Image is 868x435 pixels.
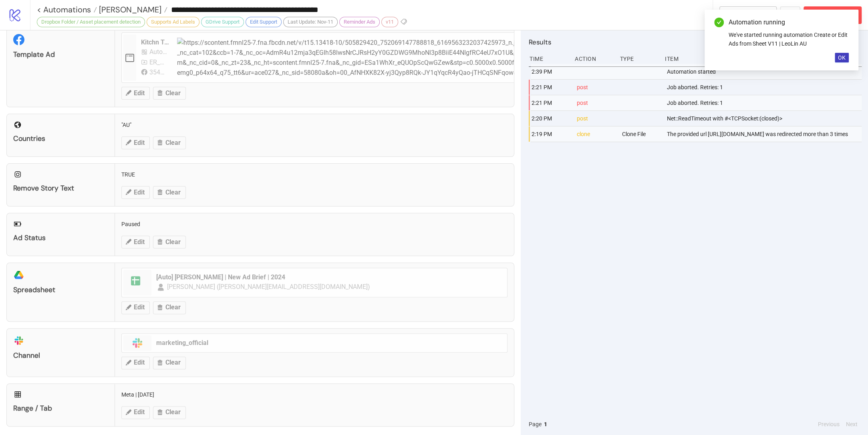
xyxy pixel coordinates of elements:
div: Time [529,51,568,66]
div: Item [664,51,862,66]
div: 2:21 PM [531,95,570,110]
span: Page [529,420,542,429]
div: Edit Support [246,17,282,27]
button: ... [780,6,800,24]
div: 2:39 PM [531,64,570,79]
div: Type [619,51,659,66]
div: The provided url [URL][DOMAIN_NAME] was redirected more than 3 times [666,126,864,142]
button: Next [844,420,860,429]
span: check-circle [714,18,724,27]
span: [PERSON_NAME] [97,4,161,15]
div: post [576,111,616,126]
button: Previous [816,420,842,429]
a: [PERSON_NAME] [97,6,167,14]
div: Job aborted. Retries: 1 [666,95,864,110]
div: Job aborted. Retries: 1 [666,80,864,95]
div: Supports Ad Labels [147,17,199,27]
div: Automation started [666,64,864,79]
div: GDrive Support [201,17,244,27]
div: 2:21 PM [531,80,570,95]
div: Action [574,51,614,66]
div: 2:19 PM [531,126,570,142]
h2: Results [529,37,862,47]
div: Automation running [729,18,849,27]
div: post [576,95,616,110]
button: 1 [542,420,550,429]
button: To Builder [719,6,777,24]
div: Reminder Ads [339,17,380,27]
div: Clone File [621,126,661,142]
a: < Automations [37,6,97,14]
div: v11 [381,17,398,27]
button: Abort Run [804,6,862,24]
button: OK [835,53,849,62]
div: clone [576,126,616,142]
div: Net::ReadTimeout with #<TCPSocket:(closed)> [666,111,864,126]
div: Dropbox Folder / Asset placement detection [37,17,145,27]
span: OK [838,54,846,61]
div: Last Update: Nov-11 [283,17,338,27]
div: We've started running automation Create or Edit Ads from Sheet V11 | LeoLin AU [729,30,849,48]
div: 2:20 PM [531,111,570,126]
div: post [576,80,616,95]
